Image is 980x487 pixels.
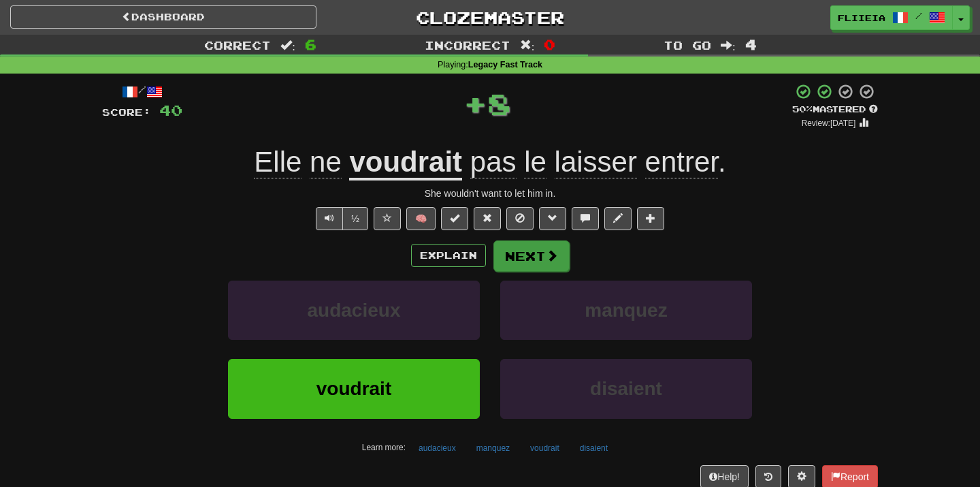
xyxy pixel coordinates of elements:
div: Mastered [792,104,878,116]
button: manquez [500,281,752,340]
button: voudrait [523,438,567,458]
span: voudrait [316,378,391,399]
a: Clozemaster [337,5,643,29]
span: 4 [745,36,757,52]
button: Ignore sentence (alt+i) [506,207,534,230]
div: / [102,83,182,100]
strong: Legacy Fast Track [468,60,542,69]
span: 0 [544,36,555,52]
span: le [524,146,546,178]
span: 50 % [792,104,813,114]
button: voudrait [228,359,480,418]
button: audacieux [411,438,463,458]
button: disaient [500,359,752,418]
button: Favorite sentence (alt+f) [374,207,401,230]
button: Discuss sentence (alt+u) [572,207,599,230]
button: Explain [411,244,486,267]
span: / [915,11,922,20]
span: disaient [590,378,662,399]
div: She wouldn't want to let him in. [102,187,878,200]
span: Incorrect [425,38,510,52]
span: pas [470,146,517,178]
button: 🧠 [406,207,436,230]
u: voudrait [349,146,462,180]
button: Add to collection (alt+a) [637,207,664,230]
button: Grammar (alt+g) [539,207,566,230]
a: fliieia / [830,5,953,30]
a: Dashboard [10,5,316,29]
span: 8 [487,87,511,121]
span: Correct [204,38,271,52]
button: Next [493,240,570,272]
span: : [721,40,736,51]
span: + [463,83,487,124]
span: : [280,40,295,51]
div: Text-to-speech controls [313,207,368,230]
span: 40 [159,101,182,119]
span: . [462,146,726,178]
button: Play sentence audio (ctl+space) [316,207,343,230]
button: Set this sentence to 100% Mastered (alt+m) [441,207,468,230]
button: Edit sentence (alt+d) [604,207,632,230]
span: To go [664,38,711,52]
small: Learn more: [362,443,406,452]
small: Review: [DATE] [802,119,856,128]
button: disaient [572,438,615,458]
span: Elle [254,146,301,178]
button: ½ [342,207,368,230]
button: Reset to 0% Mastered (alt+r) [474,207,501,230]
span: manquez [585,300,667,321]
span: entrer [645,146,718,178]
span: fliieia [838,12,885,24]
span: laisser [555,146,637,178]
span: ne [310,146,342,178]
span: audacieux [308,300,401,321]
span: 6 [305,36,316,52]
button: audacieux [228,281,480,340]
span: : [520,40,535,51]
button: manquez [469,438,517,458]
span: Score: [102,106,151,118]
